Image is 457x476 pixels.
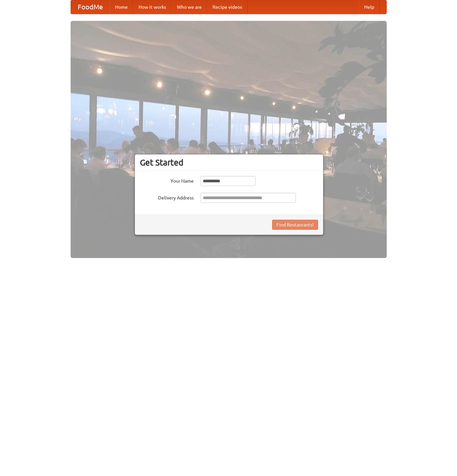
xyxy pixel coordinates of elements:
[140,193,194,201] label: Delivery Address
[140,157,318,168] h3: Get Started
[71,0,110,14] a: FoodMe
[272,220,318,230] button: Find Restaurants!
[172,0,207,14] a: Who we are
[110,0,133,14] a: Home
[207,0,247,14] a: Recipe videos
[133,0,172,14] a: How it works
[359,0,380,14] a: Help
[140,176,194,184] label: Your Name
